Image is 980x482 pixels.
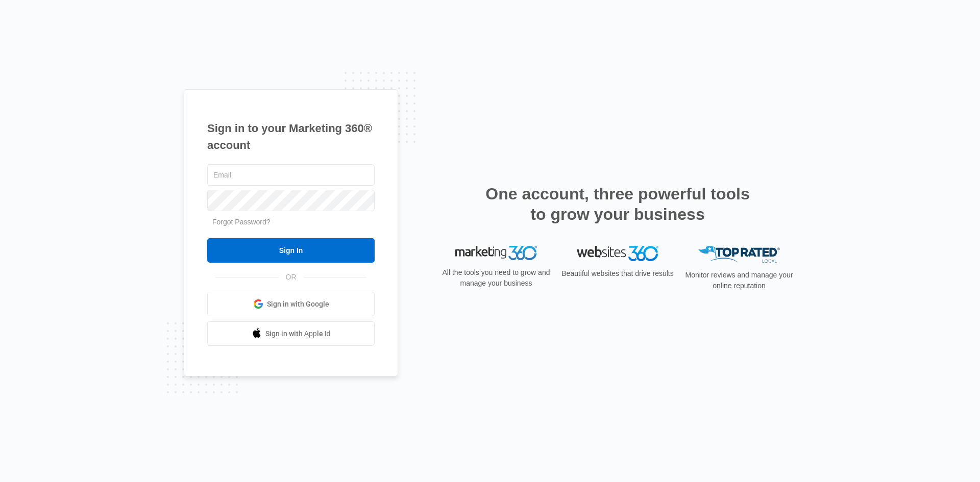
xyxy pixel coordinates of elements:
[207,321,375,346] a: Sign in with Apple Id
[682,270,796,291] p: Monitor reviews and manage your online reputation
[267,299,329,310] span: Sign in with Google
[698,246,780,263] img: Top Rated Local
[207,292,375,316] a: Sign in with Google
[265,328,331,339] span: Sign in with Apple Id
[207,120,375,154] h1: Sign in to your Marketing 360® account
[207,238,375,263] input: Sign In
[455,246,537,260] img: Marketing 360
[212,218,271,226] a: Forgot Password?
[207,164,375,186] input: Email
[279,272,304,283] span: OR
[439,267,553,289] p: All the tools you need to grow and manage your business
[577,246,658,261] img: Websites 360
[482,184,753,224] h2: One account, three powerful tools to grow your business
[560,268,675,279] p: Beautiful websites that drive results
